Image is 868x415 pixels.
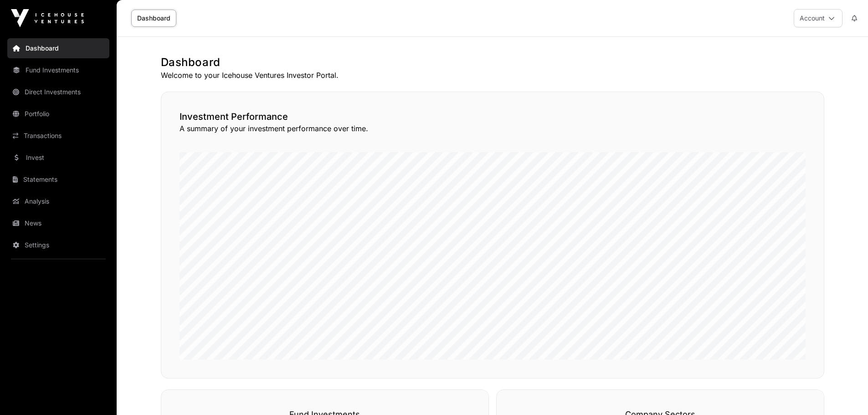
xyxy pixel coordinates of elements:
p: Welcome to your Icehouse Ventures Investor Portal. [161,70,824,81]
a: News [7,213,109,233]
a: Statements [7,169,109,190]
a: Analysis [7,191,109,211]
img: Icehouse Ventures Logo [11,9,84,27]
a: Direct Investments [7,82,109,102]
p: A summary of your investment performance over time. [180,123,806,134]
a: Dashboard [131,10,176,27]
h1: Dashboard [161,55,824,70]
a: Settings [7,235,109,255]
a: Transactions [7,126,109,146]
button: Account [794,9,842,27]
a: Portfolio [7,104,109,124]
a: Invest [7,148,109,168]
a: Fund Investments [7,60,109,80]
a: Dashboard [7,38,109,58]
h2: Investment Performance [180,110,806,123]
